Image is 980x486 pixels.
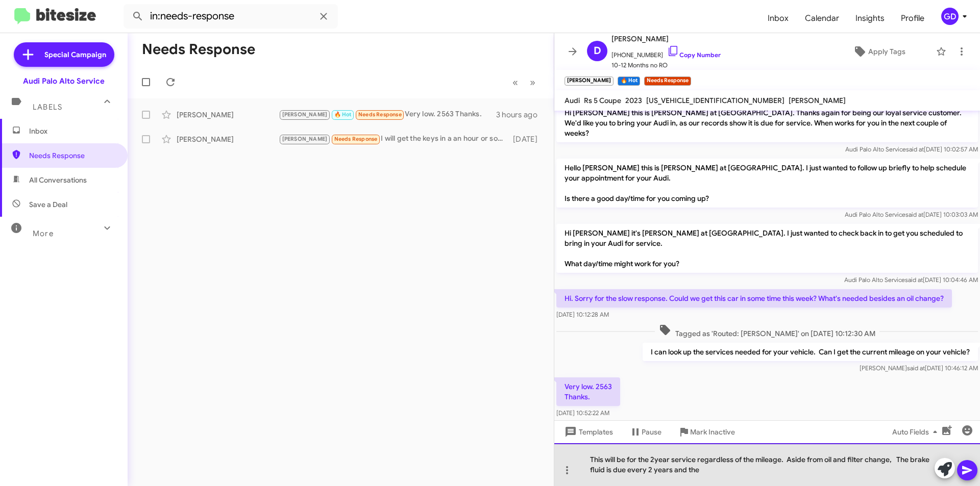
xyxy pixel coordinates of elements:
[797,4,847,33] a: Calendar
[29,199,67,210] span: Save a Deal
[611,33,721,45] span: [PERSON_NAME]
[933,8,969,25] button: GD
[892,423,941,441] span: Auto Fields
[556,104,978,142] p: Hi [PERSON_NAME] this is [PERSON_NAME] at [GEOGRAPHIC_DATA]. Thanks again for being our loyal ser...
[142,41,255,58] h1: Needs Response
[759,4,797,33] a: Inbox
[847,4,893,33] a: Insights
[941,8,959,25] div: GD
[177,110,279,120] div: [PERSON_NAME]
[29,175,87,185] span: All Conversations
[556,409,609,417] span: [DATE] 10:52:22 AM
[334,136,378,142] span: Needs Response
[893,4,933,33] a: Profile
[508,134,546,144] div: [DATE]
[905,211,923,218] span: said at
[884,423,949,441] button: Auto Fields
[279,109,496,120] div: Very low. 2563 Thanks.
[670,423,743,441] button: Mark Inactive
[556,377,620,406] p: Very low. 2563 Thanks.
[29,126,116,136] span: Inbox
[29,150,116,161] span: Needs Response
[906,145,924,153] span: said at
[507,72,542,93] nav: Page navigation example
[565,76,614,86] small: [PERSON_NAME]
[643,343,978,361] p: I can look up the services needed for your vehicle. Can I get the current mileage on your vehicle?
[618,76,640,86] small: 🔥 Hot
[282,111,328,118] span: [PERSON_NAME]
[279,133,508,145] div: I will get the keys in a an hour or so I can go in the garage to check the mileage. Thanks
[844,276,978,284] span: Audi Palo Alto Service [DATE] 10:04:46 AM
[646,96,785,105] span: [US_VEHICLE_IDENTIFICATION_NUMBER]
[644,76,691,86] small: Needs Response
[845,211,978,218] span: Audi Palo Alto Service [DATE] 10:03:03 AM
[690,423,735,441] span: Mark Inactive
[554,443,980,486] div: This will be for the 2year service regardless of the mileage. Aside from oil and filter change, T...
[554,423,621,441] button: Templates
[334,111,352,118] span: 🔥 Hot
[642,423,661,441] span: Pause
[556,289,952,308] p: Hi. Sorry for the slow response. Could we get this car in some time this week? What's needed besi...
[611,60,721,70] span: 10-12 Months no RO
[584,96,621,105] span: Rs 5 Coupe
[667,51,721,59] a: Copy Number
[14,42,114,67] a: Special Campaign
[594,43,601,59] span: D
[905,276,923,284] span: said at
[621,423,670,441] button: Pause
[845,145,978,153] span: Audi Palo Alto Service [DATE] 10:02:57 AM
[282,136,328,142] span: [PERSON_NAME]
[562,423,613,441] span: Templates
[556,311,609,318] span: [DATE] 10:12:28 AM
[496,110,546,120] div: 3 hours ago
[512,76,518,89] span: «
[565,96,580,105] span: Audi
[124,4,338,29] input: Search
[44,49,106,60] span: Special Campaign
[23,76,105,86] div: Audi Palo Alto Service
[655,324,879,339] span: Tagged as 'Routed: [PERSON_NAME]' on [DATE] 10:12:30 AM
[177,134,279,144] div: [PERSON_NAME]
[907,364,925,372] span: said at
[826,42,931,61] button: Apply Tags
[556,224,978,273] p: Hi [PERSON_NAME] it's [PERSON_NAME] at [GEOGRAPHIC_DATA]. I just wanted to check back in to get y...
[611,45,721,60] span: [PHONE_NUMBER]
[33,103,62,112] span: Labels
[860,364,978,372] span: [PERSON_NAME] [DATE] 10:46:12 AM
[524,72,542,93] button: Next
[625,96,642,105] span: 2023
[530,76,535,89] span: »
[33,229,54,238] span: More
[506,72,524,93] button: Previous
[556,159,978,208] p: Hello [PERSON_NAME] this is [PERSON_NAME] at [GEOGRAPHIC_DATA]. I just wanted to follow up briefl...
[358,111,402,118] span: Needs Response
[868,42,905,61] span: Apply Tags
[789,96,846,105] span: [PERSON_NAME]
